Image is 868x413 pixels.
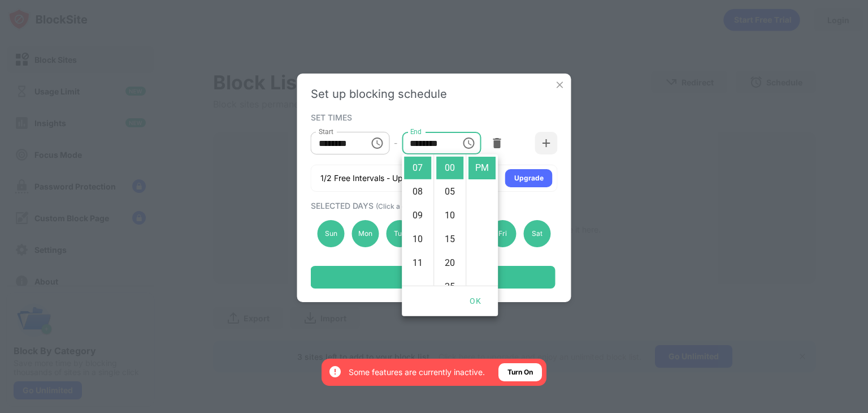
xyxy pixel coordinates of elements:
label: Start [319,127,333,136]
div: Mon [351,220,379,247]
ul: Select hours [402,154,433,286]
div: Upgrade [514,173,544,184]
label: End [410,127,422,136]
ul: Select meridiem [466,154,498,286]
li: 8 hours [404,180,431,203]
div: SELECTED DAYS [311,201,555,210]
div: Turn On [507,367,533,378]
li: 20 minutes [436,252,463,274]
li: 15 minutes [436,228,463,251]
li: 9 hours [404,204,431,227]
button: Choose time, selected time is 7:00 PM [457,132,480,154]
span: (Click a day to deactivate) [376,202,459,210]
li: 11 hours [404,252,431,274]
div: Fri [489,220,517,247]
div: SET TIMES [311,113,555,122]
img: x-button.svg [554,79,566,91]
button: OK [457,291,493,312]
div: Sat [523,220,550,247]
li: 5 minutes [436,180,463,203]
li: AM [468,133,496,156]
ul: Select minutes [433,154,466,286]
li: 6 hours [404,133,431,156]
li: PM [468,157,496,179]
div: 1/2 Free Intervals - Upgrade for 5 intervals [320,173,478,184]
div: Set up blocking schedule [311,87,558,101]
div: - [394,137,397,149]
div: Some features are currently inactive. [349,367,485,378]
li: 10 hours [404,228,431,251]
li: 7 hours [404,157,431,179]
div: Tue [386,220,413,247]
li: 10 minutes [436,204,463,227]
img: error-circle-white.svg [328,365,342,378]
div: Sun [318,220,345,247]
li: 25 minutes [436,276,463,298]
li: 0 minutes [436,157,463,179]
button: Choose time, selected time is 3:00 PM [366,132,388,154]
